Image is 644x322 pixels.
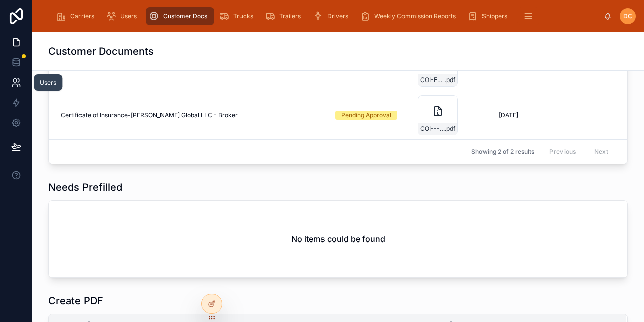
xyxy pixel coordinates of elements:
[48,180,122,194] h1: Needs Prefilled
[357,7,463,25] a: Weekly Commission Reports
[420,125,445,133] span: COI---Contingent---Exp-6.1.26
[262,7,308,25] a: Trailers
[327,12,348,20] span: Drivers
[61,111,238,119] span: Certificate of Insurance-[PERSON_NAME] Global LLC - Broker
[291,233,385,245] h2: No items could be found
[499,111,614,119] a: [DATE]
[163,12,207,20] span: Customer Docs
[70,12,94,20] span: Carriers
[418,95,492,135] a: COI---Contingent---Exp-6.1.26.pdf
[623,12,632,20] span: DC
[445,125,455,133] span: .pdf
[341,111,391,120] div: Pending Approval
[48,5,604,27] div: scrollable content
[146,7,214,25] a: Customer Docs
[482,12,507,20] span: Shippers
[53,7,101,25] a: Carriers
[233,12,253,20] span: Trucks
[48,294,103,308] h1: Create PDF
[335,111,406,120] a: Pending Approval
[499,111,518,119] span: [DATE]
[374,12,456,20] span: Weekly Commission Reports
[445,76,455,84] span: .pdf
[465,7,514,25] a: Shippers
[420,76,445,84] span: COI-Exp-6-1-26
[310,7,355,25] a: Drivers
[61,111,323,119] a: Certificate of Insurance-[PERSON_NAME] Global LLC - Broker
[216,7,260,25] a: Trucks
[103,7,144,25] a: Users
[279,12,301,20] span: Trailers
[40,78,56,87] div: Users
[120,12,137,20] span: Users
[471,148,534,156] span: Showing 2 of 2 results
[48,44,154,58] h1: Customer Documents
